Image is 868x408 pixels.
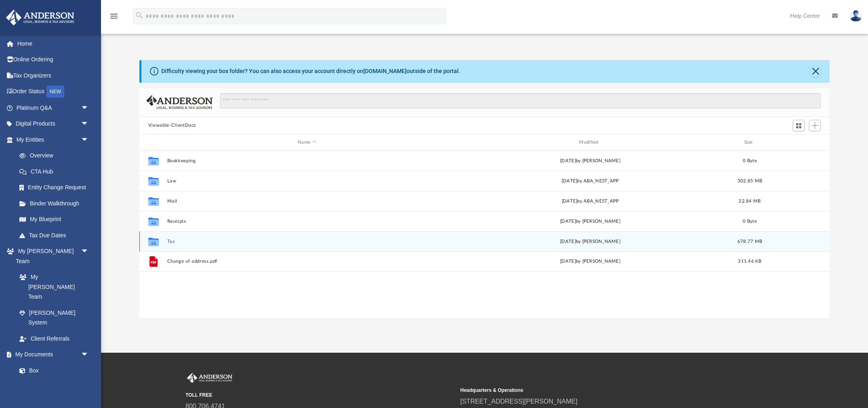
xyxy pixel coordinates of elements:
button: Mail [167,199,447,204]
div: [DATE] by ABA_NEST_APP [450,178,730,185]
span: arrow_drop_down [81,100,97,116]
div: Modified [450,139,730,146]
a: Online Ordering [6,52,101,68]
div: [DATE] by [PERSON_NAME] [450,157,730,165]
a: My Blueprint [11,211,97,228]
div: Size [733,139,766,146]
small: TOLL FREE [185,391,455,399]
button: Add [809,120,821,131]
img: User Pic [850,10,862,22]
div: Name [166,139,447,146]
span: arrow_drop_down [81,132,97,148]
a: Overview [11,148,101,164]
input: Search files and folders [220,93,821,109]
a: Digital Productsarrow_drop_down [6,116,101,132]
button: Change of address.pdf [167,259,447,264]
a: Home [6,36,101,52]
button: Receipts [167,219,447,224]
i: search [135,11,144,20]
span: arrow_drop_down [81,243,97,260]
a: Tax Organizers [6,67,101,84]
a: My [PERSON_NAME] Teamarrow_drop_down [6,243,97,269]
img: Anderson Advisors Platinum Portal [4,10,77,25]
div: grid [139,151,830,318]
span: 0 Byte [743,159,757,163]
div: [DATE] by [PERSON_NAME] [450,218,730,225]
span: 302.85 MB [737,179,762,183]
a: My Documentsarrow_drop_down [6,347,97,363]
div: id [769,139,826,146]
button: Bookkeeping [167,158,447,163]
a: Box [11,362,93,379]
a: Order StatusNEW [6,84,101,100]
span: 678.77 MB [737,239,762,244]
span: 311.46 KB [738,259,761,264]
a: Meeting Minutes [11,379,97,395]
div: [DATE] by ABA_NEST_APP [450,198,730,205]
img: Anderson Advisors Platinum Portal [185,373,234,383]
a: menu [109,15,119,21]
div: Difficulty viewing your box folder? You can also access your account directly on outside of the p... [161,67,460,75]
a: Client Referrals [11,331,97,347]
button: Law [167,178,447,184]
span: 22.84 MB [739,199,761,203]
a: My Entitiesarrow_drop_down [6,132,101,148]
button: Tax [167,239,447,244]
a: Binder Walkthrough [11,195,101,211]
a: CTA Hub [11,163,101,180]
a: Tax Due Dates [11,227,101,243]
span: arrow_drop_down [81,116,97,132]
a: [STREET_ADDRESS][PERSON_NAME] [460,398,577,405]
a: [PERSON_NAME] System [11,305,97,331]
a: Entity Change Request [11,180,101,196]
div: [DATE] by [PERSON_NAME] [450,258,730,266]
small: Headquarters & Operations [460,387,729,394]
span: 0 Byte [743,219,757,224]
i: menu [109,11,119,21]
a: [DOMAIN_NAME] [363,68,407,74]
div: NEW [46,86,64,98]
button: Close [810,66,821,77]
div: [DATE] by [PERSON_NAME] [450,238,730,245]
span: arrow_drop_down [81,347,97,363]
button: Viewable-ClientDocs [148,122,196,129]
a: My [PERSON_NAME] Team [11,269,93,305]
a: Platinum Q&Aarrow_drop_down [6,100,101,116]
button: Switch to Grid View [793,120,805,131]
div: id [143,139,163,146]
